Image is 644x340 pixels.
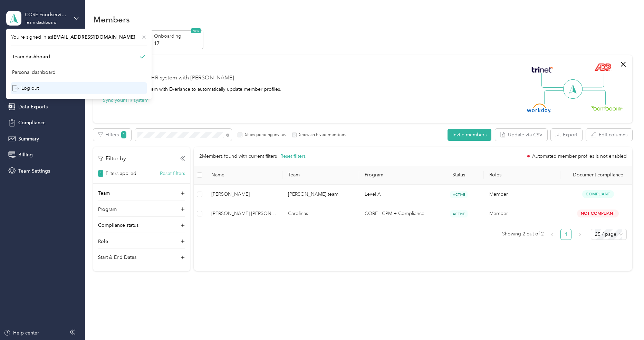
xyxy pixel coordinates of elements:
[359,204,434,223] td: CORE - CPM + Compliance
[206,185,282,204] td: Barbara S. Carter
[450,191,468,198] span: ACTIVE
[591,106,623,110] img: BambooHR
[582,190,614,198] span: Compliant
[591,229,627,240] div: Page Size
[566,172,630,178] div: Document compliance
[581,90,606,105] img: Line Right Down
[544,90,568,104] img: Line Left Down
[191,28,201,33] span: NEW
[282,166,359,185] th: Team
[574,229,585,240] button: right
[98,154,126,163] p: Filter by
[547,229,558,240] li: Previous Page
[532,154,627,159] span: Automated member profiles is not enabled
[103,86,281,93] div: Integrate your HR system with Everlance to automatically update member profiles.
[52,34,135,40] span: [EMAIL_ADDRESS][DOMAIN_NAME]
[103,97,148,104] button: Sync your HR system
[106,170,136,177] p: Filters applied
[450,210,468,217] span: ACTIVE
[574,229,585,240] li: Next Page
[448,129,491,141] button: Invite members
[541,73,566,88] img: Line Left Up
[18,119,46,126] span: Compliance
[527,104,551,113] img: Workday
[211,191,277,198] span: [PERSON_NAME]
[18,103,48,110] span: Data Exports
[98,170,103,177] span: 1
[359,185,434,204] td: Level A
[605,301,644,340] iframe: Everlance-gr Chat Button Frame
[502,229,544,239] span: Showing 2 out of 2
[580,73,604,88] img: Line Right Up
[4,329,39,337] button: Help center
[18,135,39,143] span: Summary
[11,33,147,41] span: You’re signed in as
[578,233,582,237] span: right
[484,166,560,185] th: Roles
[199,153,277,160] p: 2 Members found with current filters
[12,69,56,76] div: Personal dashboard
[98,238,108,245] p: Role
[25,21,57,25] div: Team dashboard
[211,210,277,217] span: [PERSON_NAME] [PERSON_NAME]
[282,204,359,223] td: Carolinas
[98,190,110,197] p: Team
[282,185,359,204] td: Terri Trotter's team
[121,131,126,138] span: 1
[93,129,131,141] button: Filters1
[551,129,582,141] button: Export
[577,210,619,217] span: Not Compliant
[547,229,558,240] button: left
[206,204,282,223] td: Jeffrey K. Jr Carter
[550,233,554,237] span: left
[595,229,623,240] span: 25 / page
[93,16,130,23] h1: Members
[98,254,136,261] p: Start & End Dates
[495,129,547,141] button: Update via CSV
[12,53,50,60] div: Team dashboard
[297,132,346,138] label: Show archived members
[154,32,201,40] p: Onboarding
[18,151,33,158] span: Billing
[434,166,484,185] th: Status
[484,185,560,204] td: Member
[586,129,632,141] button: Edit columns
[561,229,571,240] a: 1
[530,65,554,75] img: Trinet
[103,74,234,82] div: Securely sync your HR system with [PERSON_NAME]
[160,170,185,177] button: Reset filters
[359,166,434,185] th: Program
[98,206,117,213] p: Program
[280,153,306,160] button: Reset filters
[12,85,39,92] div: Log out
[211,172,277,178] span: Name
[98,222,138,229] p: Compliance status
[242,132,286,138] label: Show pending invites
[25,11,68,18] div: CORE Foodservice (Main)
[484,204,560,223] td: Member
[560,229,571,240] li: 1
[18,167,50,175] span: Team Settings
[154,40,201,47] p: 17
[206,166,282,185] th: Name
[594,63,611,71] img: ADP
